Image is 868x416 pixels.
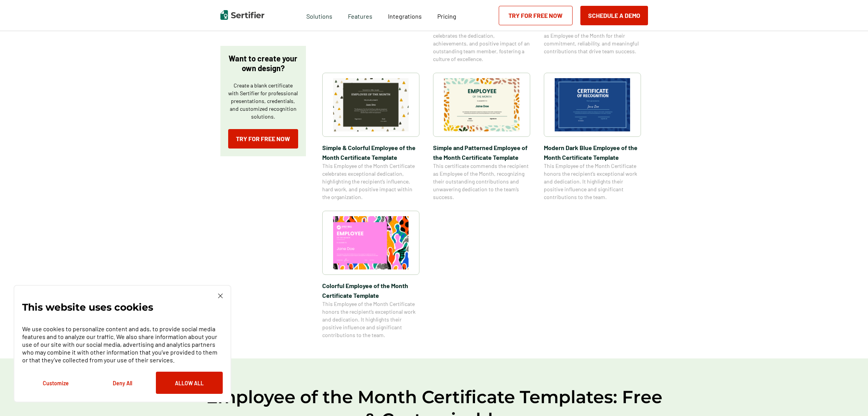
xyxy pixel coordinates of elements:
[218,294,223,298] img: Cookie Popup Close
[333,216,409,269] img: Colorful Employee of the Month Certificate Template
[322,281,419,300] span: Colorful Employee of the Month Certificate Template
[89,372,156,394] button: Deny All
[322,73,419,201] a: Simple & Colorful Employee of the Month Certificate TemplateSimple & Colorful Employee of the Mon...
[544,73,641,201] a: Modern Dark Blue Employee of the Month Certificate TemplateModern Dark Blue Employee of the Month...
[388,10,422,20] a: Integrations
[348,10,372,20] span: Features
[22,303,153,311] p: This website uses cookies
[388,12,422,20] span: Integrations
[433,143,530,162] span: Simple and Patterned Employee of the Month Certificate Template
[22,372,89,394] button: Customize
[322,300,419,339] span: This Employee of the Month Certificate honors the recipient’s exceptional work and dedication. It...
[333,78,409,131] img: Simple & Colorful Employee of the Month Certificate Template
[228,54,298,73] p: Want to create your own design?
[228,129,298,149] a: Try for Free Now
[306,10,332,20] span: Solutions
[544,143,641,162] span: Modern Dark Blue Employee of the Month Certificate Template
[555,78,630,131] img: Modern Dark Blue Employee of the Month Certificate Template
[437,12,456,20] span: Pricing
[228,82,298,121] p: Create a blank certificate with Sertifier for professional presentations, credentials, and custom...
[580,6,648,25] button: Schedule a Demo
[322,143,419,162] span: Simple & Colorful Employee of the Month Certificate Template
[544,162,641,201] span: This Employee of the Month Certificate honors the recipient’s exceptional work and dedication. It...
[156,372,223,394] button: Allow All
[433,24,530,63] span: This Employee of the Month Certificate celebrates the dedication, achievements, and positive impa...
[433,73,530,201] a: Simple and Patterned Employee of the Month Certificate TemplateSimple and Patterned Employee of t...
[220,10,264,20] img: Sertifier | Digital Credentialing Platform
[22,325,223,364] p: We use cookies to personalize content and ads, to provide social media features and to analyze ou...
[437,10,456,20] a: Pricing
[829,379,868,416] iframe: Chat Widget
[544,24,641,55] span: This certificate recognizes the recipient as Employee of the Month for their commitment, reliabil...
[433,162,530,201] span: This certificate commends the recipient as Employee of the Month, recognizing their outstanding c...
[322,211,419,339] a: Colorful Employee of the Month Certificate TemplateColorful Employee of the Month Certificate Tem...
[322,162,419,201] span: This Employee of the Month Certificate celebrates exceptional dedication, highlighting the recipi...
[444,78,519,131] img: Simple and Patterned Employee of the Month Certificate Template
[499,6,573,25] a: Try for Free Now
